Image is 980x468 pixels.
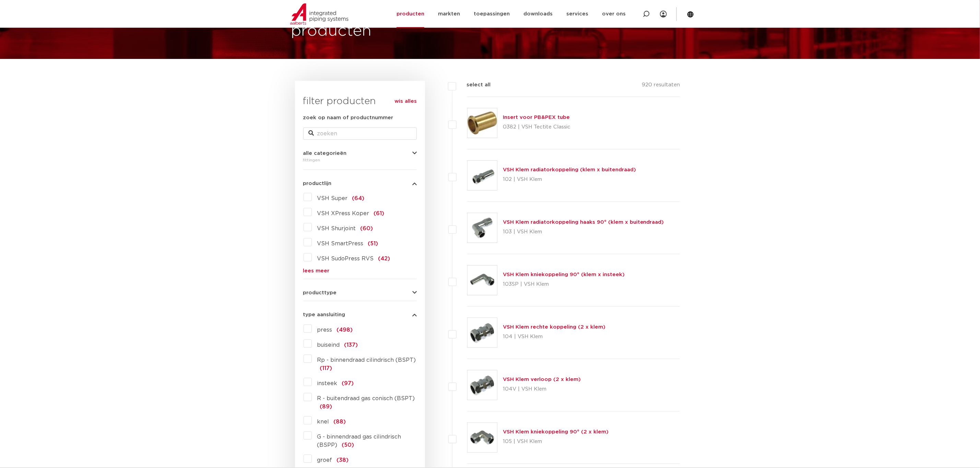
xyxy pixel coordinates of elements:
[468,108,497,138] img: Thumbnail for Insert voor PB&PEX tube
[394,97,417,106] a: wis alles
[317,226,356,231] span: VSH Shurjoint
[642,81,680,91] p: 920 resultaten
[361,226,373,231] span: (60)
[303,151,347,156] span: alle categorieën
[342,442,354,448] span: (50)
[503,429,609,434] a: VSH Klem kniekoppeling 90° (2 x klem)
[317,211,369,216] span: VSH XPress Koper
[303,95,417,108] h3: filter producten
[468,213,497,243] img: Thumbnail for VSH Klem radiatorkoppeling haaks 90° (klem x buitendraad)
[303,312,345,317] span: type aansluiting
[303,268,417,273] a: lees meer
[317,241,364,246] span: VSH SmartPress
[317,196,348,201] span: VSH Super
[503,279,625,290] p: 103SP | VSH Klem
[317,342,340,348] span: buiseind
[468,423,497,452] img: Thumbnail for VSH Klem kniekoppeling 90° (2 x klem)
[503,272,625,277] a: VSH Klem kniekoppeling 90° (klem x insteek)
[317,256,374,261] span: VSH SudoPress RVS
[303,312,417,317] button: type aansluiting
[334,419,346,424] span: (88)
[337,327,353,333] span: (498)
[503,226,664,237] p: 103 | VSH Klem
[303,181,332,186] span: productlijn
[303,156,417,164] div: fittingen
[374,211,385,216] span: (61)
[344,342,358,348] span: (137)
[503,331,605,342] p: 104 | VSH Klem
[317,419,329,424] span: knel
[317,396,415,401] span: R - buitendraad gas conisch (BSPT)
[468,318,497,347] img: Thumbnail for VSH Klem rechte koppeling (2 x klem)
[303,290,417,295] button: producttype
[468,370,497,400] img: Thumbnail for VSH Klem verloop (2 x klem)
[320,404,332,409] span: (89)
[303,290,337,295] span: producttype
[303,114,393,122] label: zoek op naam of productnummer
[503,115,570,120] a: Insert voor PB&PEX tube
[317,434,401,448] span: G - binnendraad gas cilindrisch (BSPP)
[303,151,417,156] button: alle categorieën
[503,174,636,185] p: 102 | VSH Klem
[291,20,372,42] h1: producten
[317,327,332,333] span: press
[503,377,581,382] a: VSH Klem verloop (2 x klem)
[468,266,497,295] img: Thumbnail for VSH Klem kniekoppeling 90° (klem x insteek)
[503,324,605,330] a: VSH Klem rechte koppeling (2 x klem)
[368,241,378,246] span: (51)
[468,161,497,190] img: Thumbnail for VSH Klem radiatorkoppeling (klem x buitendraad)
[342,381,354,386] span: (97)
[337,457,349,463] span: (38)
[303,181,417,186] button: productlijn
[303,127,417,140] input: zoeken
[503,384,581,395] p: 104V | VSH Klem
[317,357,416,363] span: Rp - binnendraad cilindrisch (BSPT)
[317,457,332,463] span: groef
[378,256,390,261] span: (42)
[503,167,636,172] a: VSH Klem radiatorkoppeling (klem x buitendraad)
[320,366,332,371] span: (117)
[456,81,491,89] label: select all
[352,196,365,201] span: (64)
[503,122,570,133] p: 0382 | VSH Tectite Classic
[503,220,664,225] a: VSH Klem radiatorkoppeling haaks 90° (klem x buitendraad)
[317,381,338,386] span: insteek
[503,436,609,447] p: 105 | VSH Klem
